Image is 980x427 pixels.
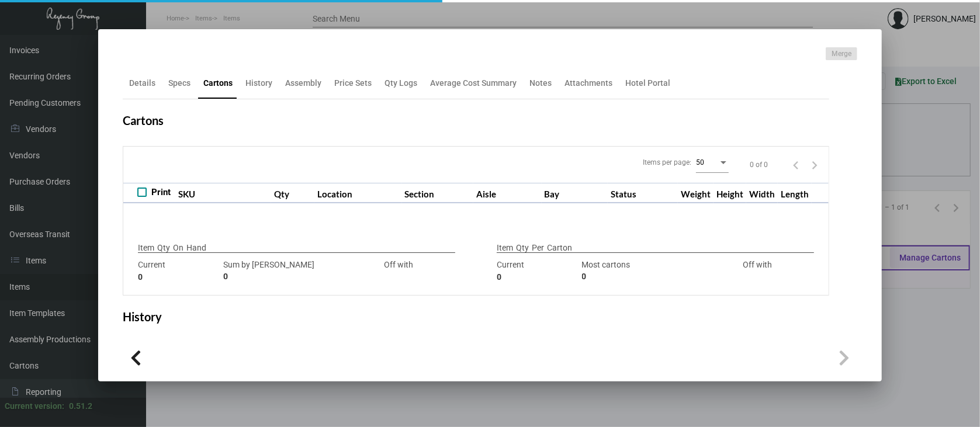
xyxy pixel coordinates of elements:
div: Current [138,259,217,283]
div: 0.51.2 [69,400,92,412]
th: Height [714,183,746,203]
th: Section [402,183,474,203]
mat-select: Items per page: [696,158,729,167]
th: Bay [542,183,608,203]
th: Location [314,183,401,203]
span: 50 [696,158,704,166]
p: Hand [186,242,206,254]
div: Sum by [PERSON_NAME] [223,259,354,283]
button: Merge [826,47,857,60]
div: 0 of 0 [750,159,768,170]
span: Print [151,185,171,199]
div: Assembly [285,77,321,89]
p: On [173,242,183,254]
th: SKU [175,183,271,203]
div: Items per page: [643,157,691,168]
button: Next page [805,155,824,174]
p: Qty [157,242,170,254]
div: Off with [718,259,797,283]
div: Current version: [5,400,64,412]
div: Qty Logs [385,77,417,89]
th: Length [778,183,812,203]
h2: History [123,310,162,324]
th: Status [608,183,678,203]
div: Specs [168,77,191,89]
th: Width [746,183,778,203]
p: Item [497,242,513,254]
span: Merge [832,49,851,59]
div: Notes [529,77,552,89]
div: Most cartons [582,259,712,283]
div: Price Sets [334,77,372,89]
th: Weight [678,183,714,203]
p: Carton [547,242,572,254]
p: Per [532,242,544,254]
h2: Cartons [123,113,164,127]
button: Previous page [787,155,805,174]
div: Current [497,259,576,283]
div: Attachments [565,77,612,89]
p: Qty [516,242,529,254]
div: Off with [359,259,439,283]
div: Average Cost Summary [430,77,517,89]
th: Qty [271,183,315,203]
div: Hotel Portal [625,77,670,89]
div: History [245,77,272,89]
div: Details [129,77,155,89]
div: Cartons [203,77,233,89]
th: Aisle [473,183,541,203]
p: Item [138,242,154,254]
